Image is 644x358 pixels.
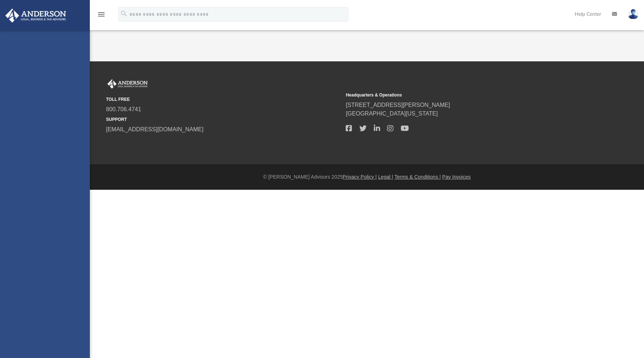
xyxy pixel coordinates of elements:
[97,10,106,19] i: menu
[106,96,341,103] small: TOLL FREE
[106,116,341,123] small: SUPPORT
[106,106,141,112] a: 800.706.4741
[442,174,470,180] a: Pay Invoices
[346,102,450,108] a: [STREET_ADDRESS][PERSON_NAME]
[106,126,203,132] a: [EMAIL_ADDRESS][DOMAIN_NAME]
[97,14,106,19] a: menu
[346,92,580,98] small: Headquarters & Operations
[343,174,377,180] a: Privacy Policy |
[106,79,149,89] img: Anderson Advisors Platinum Portal
[3,9,68,23] img: Anderson Advisors Platinum Portal
[628,9,639,19] img: User Pic
[120,10,128,18] i: search
[90,173,644,181] div: © [PERSON_NAME] Advisors 2025
[395,174,441,180] a: Terms & Conditions |
[378,174,393,180] a: Legal |
[346,110,438,117] a: [GEOGRAPHIC_DATA][US_STATE]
